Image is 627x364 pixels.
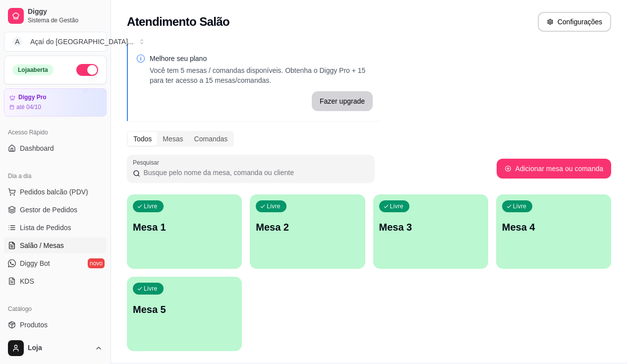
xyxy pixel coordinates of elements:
[4,88,107,117] a: Diggy Proaté 04/10
[20,320,48,330] span: Produtos
[12,64,54,75] div: Loja aberta
[4,255,107,271] a: Diggy Botnovo
[4,32,107,52] button: Select a team
[4,124,107,140] div: Acesso Rápido
[4,140,107,156] a: Dashboard
[4,184,107,200] button: Pedidos balcão (PDV)
[20,276,34,286] span: KDS
[28,7,103,16] span: Diggy
[28,344,91,353] span: Loja
[4,220,107,236] a: Lista de Pedidos
[127,277,242,351] button: LivreMesa 5
[379,220,482,234] p: Mesa 3
[267,202,281,210] p: Livre
[133,158,163,167] label: Pesquisar
[497,159,611,179] button: Adicionar mesa ou comanda
[30,37,134,47] div: Açaí do [GEOGRAPHIC_DATA] ...
[20,241,64,250] span: Salão / Mesas
[4,4,107,28] a: DiggySistema de Gestão
[4,202,107,218] a: Gestor de Pedidos
[133,220,236,234] p: Mesa 1
[20,187,88,197] span: Pedidos balcão (PDV)
[28,16,103,24] span: Sistema de Gestão
[496,194,611,269] button: LivreMesa 4
[127,194,242,269] button: LivreMesa 1
[4,168,107,184] div: Dia a dia
[312,91,373,111] button: Fazer upgrade
[390,202,404,210] p: Livre
[20,258,50,268] span: Diggy Bot
[502,220,605,234] p: Mesa 4
[12,37,22,47] span: A
[144,202,158,210] p: Livre
[4,273,107,289] a: KDS
[127,14,229,30] h2: Atendimento Salão
[20,223,71,233] span: Lista de Pedidos
[4,336,107,360] button: Loja
[189,132,233,146] div: Comandas
[157,132,188,146] div: Mesas
[16,103,41,111] article: até 04/10
[4,301,107,317] div: Catálogo
[256,220,359,234] p: Mesa 2
[4,238,107,253] a: Salão / Mesas
[128,132,157,146] div: Todos
[150,54,373,63] p: Melhore seu plano
[133,303,236,316] p: Mesa 5
[538,12,611,32] button: Configurações
[140,168,369,178] input: Pesquisar
[18,94,47,101] article: Diggy Pro
[373,194,488,269] button: LivreMesa 3
[250,194,365,269] button: LivreMesa 2
[513,202,527,210] p: Livre
[20,143,54,153] span: Dashboard
[4,317,107,333] a: Produtos
[20,205,77,215] span: Gestor de Pedidos
[144,285,158,293] p: Livre
[76,64,98,76] button: Alterar Status
[150,65,373,85] p: Você tem 5 mesas / comandas disponíveis. Obtenha o Diggy Pro + 15 para ter acesso a 15 mesas/coma...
